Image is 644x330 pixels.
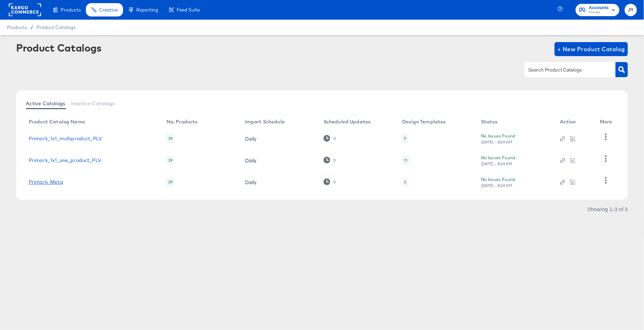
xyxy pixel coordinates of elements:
div: 9 [404,136,406,141]
div: Product Catalog Name [29,119,85,124]
span: Accounts [589,4,609,12]
span: Feed Suite [177,7,200,13]
span: Creative [99,7,118,13]
a: Primark_1x1_multiproduct_PLV [29,136,102,141]
div: 3 [402,177,408,187]
span: / [27,25,36,30]
button: + New Product Catalog [555,42,628,56]
span: + New Product Catalog [557,44,625,54]
input: Search Product Catalogs [527,66,602,74]
td: Daily [239,171,318,193]
div: Product Catalogs [16,42,102,53]
div: 0 [333,136,336,141]
a: Primark_1x1_one_product_PLV [29,157,101,163]
button: AccountsPrimark [576,4,619,16]
span: Products [61,7,81,13]
th: Action [555,116,595,128]
div: 39 [167,156,174,165]
div: Design Templates [402,119,446,124]
div: 0 [333,158,336,163]
div: Showing 1–3 of 3 [587,207,628,211]
div: 9 [402,134,408,143]
div: Scheduled Updates [324,119,371,124]
span: JR [628,6,634,14]
div: 0 [324,135,336,142]
span: Inactive Catalogs [71,101,115,106]
div: No. Products [167,119,198,124]
td: Daily [239,128,318,149]
div: 11 [404,157,407,163]
span: Primark [589,10,609,15]
span: Products [7,25,27,30]
span: Active Catalogs [26,101,66,106]
a: Primark_Meta [29,179,63,185]
div: 3 [404,179,406,185]
div: 39 [167,177,174,187]
button: JR [625,4,637,16]
div: 0 [324,179,336,185]
th: Status [475,116,555,128]
div: Import Schedule [245,119,285,124]
span: Reporting [136,7,158,13]
td: Daily [239,149,318,171]
th: More [594,116,621,128]
a: Product Catalogs [36,25,75,30]
div: 11 [402,156,409,165]
div: 0 [324,157,336,163]
div: 0 [333,180,336,184]
div: 39 [167,134,174,143]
